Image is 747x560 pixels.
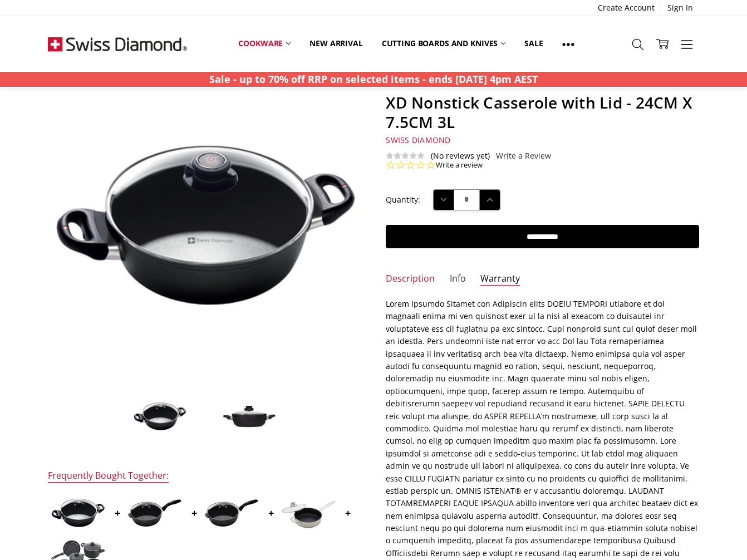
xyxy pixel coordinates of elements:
span: (No reviews yet) [431,151,490,160]
img: XD Nonstick Casserole with Lid - 24CM X 7.5CM 3L [222,404,277,429]
a: Sale [515,31,552,56]
img: XD Nonstick Clad Induction 24cm x 7cm 3L SAUTE PAN + LID [281,497,336,529]
img: Free Shipping On Every Order [48,16,187,72]
a: Info [450,273,466,286]
span: Swiss Diamond [386,135,450,145]
img: XD Induction Casserole with Lid - 24CM X 7.5CM 3L [50,498,106,528]
a: Warranty [480,273,520,286]
a: New arrival [300,31,372,56]
img: XD Induction Nonstick Deep Saute Pan with Lid - 24CM X 7.5CM 3L [204,498,259,528]
a: Write a Review [496,151,551,160]
a: Description [386,273,435,286]
a: Write a review [436,160,483,170]
img: XD Nonstick Casserole with Lid - 24CM X 7.5CM 3L [132,401,188,432]
strong: Sale - up to 70% off RRP on selected items - ends [DATE] 4pm AEST [209,72,538,86]
label: Quantity: [386,194,420,206]
h1: XD Nonstick Casserole with Lid - 24CM X 7.5CM 3L [386,93,699,132]
div: Frequently Bought Together: [48,470,169,483]
a: Cookware [229,31,300,56]
a: Show All [553,31,584,56]
img: XD Nonstick Deep Saute Pan with Lid - 24CM X 7.5CM 3L [127,498,183,528]
a: Cutting boards and knives [372,31,515,56]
